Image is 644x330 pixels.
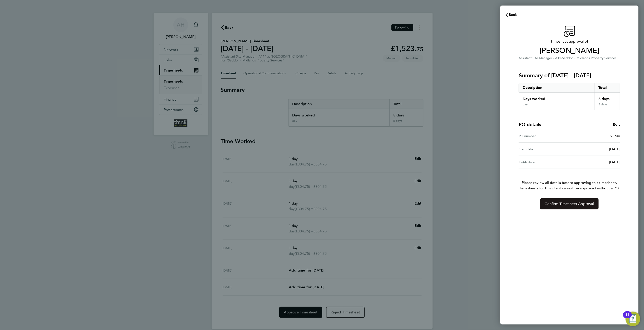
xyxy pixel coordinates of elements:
[545,202,594,206] span: Confirm Timesheet Approval
[569,159,620,165] div: [DATE]
[519,159,569,165] div: Finish date
[595,83,620,92] div: Total
[626,312,640,326] button: Open Resource Center, 11 new notifications
[595,93,620,103] div: 5 days
[561,56,562,60] span: ·
[500,10,522,19] button: Back
[519,72,620,79] h3: Summary of [DATE] - [DATE]
[562,56,620,60] span: Seddon - Midlands Property Services
[519,83,620,110] div: Summary of 22 - 28 Sep 2025
[613,122,620,127] a: Edit
[519,121,541,128] h4: PO details
[513,169,626,191] p: Please review all details before approving this timesheet.
[513,185,626,191] span: Timesheets for this client cannot be approved without a PO.
[569,146,620,152] div: [DATE]
[519,133,569,139] div: PO number
[519,83,595,92] div: Description
[540,198,599,209] button: Confirm Timesheet Approval
[519,93,595,103] div: Days worked
[595,103,620,110] div: 5 days
[519,39,620,44] span: Timesheet approval of
[519,56,561,60] span: Assistant Site Manager - A11
[613,122,620,127] span: Edit
[519,146,569,152] div: Start date
[523,103,528,106] div: day
[519,46,620,55] span: [PERSON_NAME]
[509,12,517,17] span: Back
[625,315,629,321] div: 11
[610,134,620,138] span: S1900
